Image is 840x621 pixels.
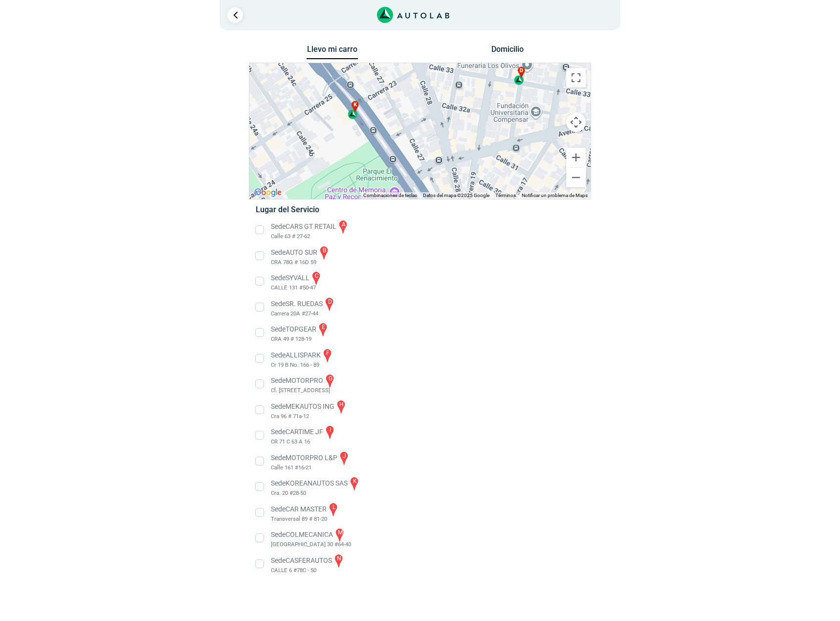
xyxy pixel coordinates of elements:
img: Google [252,186,284,199]
button: Cambiar a la vista en pantalla completa [566,68,586,88]
button: Controles de visualización del mapa [566,112,586,132]
button: Ampliar [566,148,586,167]
h5: Lugar del Servicio [256,205,584,214]
a: Abre esta zona en Google Maps (se abre en una nueva ventana) [252,186,284,199]
button: Reducir [566,168,586,187]
span: d [520,67,524,75]
a: Términos [495,193,516,198]
a: Link al sitio de autolab [377,10,450,19]
a: Ir al paso anterior [227,7,243,23]
button: Combinaciones de teclas [363,192,417,199]
span: k [354,101,357,109]
a: Notificar un problema de Maps [522,193,588,198]
button: Domicilio [482,44,533,59]
button: Llevo mi carro [307,44,358,60]
span: Datos del mapa ©2025 Google [423,193,489,198]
